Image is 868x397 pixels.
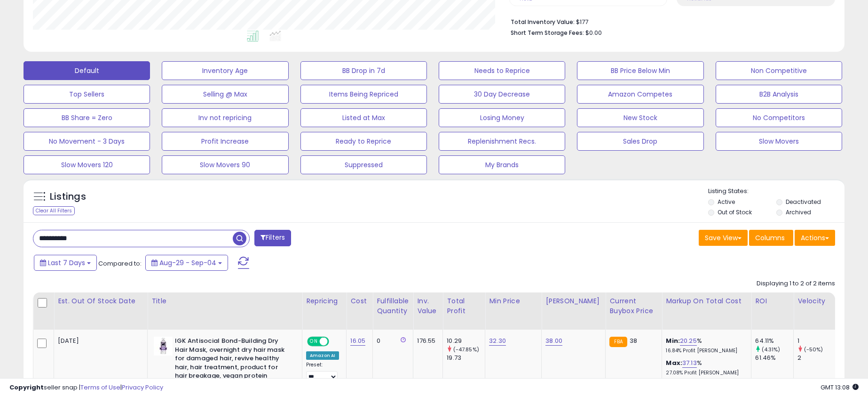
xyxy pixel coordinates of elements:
div: Fulfillable Quantity [377,296,409,316]
b: Min: [666,336,680,345]
small: (-47.85%) [453,346,479,353]
button: Profit Increase [162,132,288,151]
span: Last 7 Days [48,258,85,267]
button: Inventory Age [162,61,288,80]
button: Non Competitive [716,61,842,80]
button: 30 Day Decrease [439,85,565,104]
div: Cost [350,296,369,306]
button: Losing Money [439,108,565,127]
div: 0 [377,337,406,345]
button: Needs to Reprice [439,61,565,80]
a: 20.25 [680,336,697,346]
span: 2025-09-12 13:08 GMT [821,383,859,392]
label: Out of Stock [718,208,752,216]
span: Columns [755,233,785,243]
b: IGK Antisocial Bond-Building Dry Hair Mask, overnight dry hair mask for damaged hair, revive heal... [175,337,289,391]
div: 1 [797,337,836,345]
li: $177 [511,16,828,27]
label: Deactivated [786,198,821,206]
div: Velocity [797,296,832,306]
span: Aug-29 - Sep-04 [159,258,216,267]
div: 19.73 [447,354,485,362]
b: Max: [666,358,682,367]
button: Default [24,61,150,80]
button: B2B Analysis [716,85,842,104]
a: 16.05 [350,336,365,346]
img: 31x3AHjwEKL._SL40_.jpg [154,337,173,356]
span: 38 [630,336,637,345]
div: Min Price [489,296,537,306]
button: Listed at Max [300,108,427,127]
div: Displaying 1 to 2 of 2 items [757,279,835,288]
div: ROI [755,296,789,306]
button: Filters [254,230,291,246]
div: [PERSON_NAME] [545,296,601,306]
a: 37.13 [682,358,697,368]
div: Total Profit [447,296,481,316]
b: Short Term Storage Fees: [511,29,584,37]
strong: Copyright [9,383,44,392]
div: Preset: [306,362,339,383]
a: 38.00 [545,336,562,346]
small: (4.31%) [762,346,781,353]
span: ON [308,338,320,346]
button: Amazon Competes [577,85,703,104]
button: Suppressed [300,155,427,174]
div: 64.11% [755,337,793,345]
button: Save View [699,230,748,246]
div: Markup on Total Cost [666,296,747,306]
small: FBA [609,337,627,347]
div: % [666,359,744,376]
div: 61.46% [755,354,793,362]
button: Sales Drop [577,132,703,151]
button: Replenishment Recs. [439,132,565,151]
div: % [666,337,744,354]
div: 176.55 [417,337,435,345]
span: Compared to: [98,259,142,268]
p: 16.84% Profit [PERSON_NAME] [666,348,744,354]
div: Current Buybox Price [609,296,658,316]
button: No Competitors [716,108,842,127]
button: Slow Movers 120 [24,155,150,174]
button: New Stock [577,108,703,127]
a: 32.30 [489,336,506,346]
div: Title [151,296,298,306]
button: No Movement - 3 Days [24,132,150,151]
p: Listing States: [708,187,844,196]
a: Terms of Use [80,383,120,392]
span: OFF [328,338,343,346]
h5: Listings [50,190,86,203]
a: Privacy Policy [122,383,163,392]
div: Inv. value [417,296,439,316]
p: [DATE] [58,337,140,345]
span: $0.00 [585,28,602,37]
button: Slow Movers 90 [162,155,288,174]
div: seller snap | | [9,383,163,392]
div: Clear All Filters [33,206,75,215]
button: Ready to Reprice [300,132,427,151]
button: Aug-29 - Sep-04 [145,255,228,271]
div: Est. Out Of Stock Date [58,296,143,306]
button: Items Being Repriced [300,85,427,104]
button: Slow Movers [716,132,842,151]
div: Repricing [306,296,342,306]
th: The percentage added to the cost of goods (COGS) that forms the calculator for Min & Max prices. [662,292,751,330]
div: 10.29 [447,337,485,345]
button: BB Share = Zero [24,108,150,127]
div: 2 [797,354,836,362]
button: BB Drop in 7d [300,61,427,80]
button: Inv not repricing [162,108,288,127]
label: Active [718,198,735,206]
small: (-50%) [804,346,823,353]
button: My Brands [439,155,565,174]
button: BB Price Below Min [577,61,703,80]
button: Columns [749,230,793,246]
div: Amazon AI [306,351,339,360]
label: Archived [786,208,811,216]
button: Last 7 Days [34,255,97,271]
button: Actions [795,230,835,246]
button: Selling @ Max [162,85,288,104]
b: Total Inventory Value: [511,18,575,26]
button: Top Sellers [24,85,150,104]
